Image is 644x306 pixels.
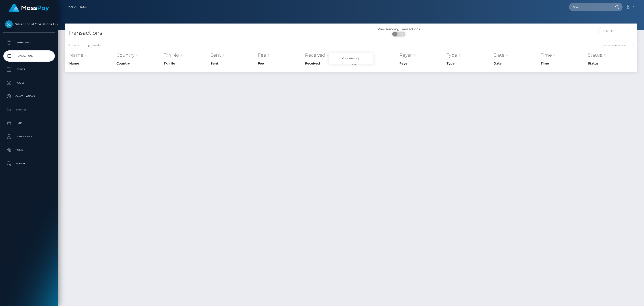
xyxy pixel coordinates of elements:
[329,53,373,64] div: Processing...
[398,51,445,60] th: Payer
[540,60,587,67] th: Time
[5,80,53,86] p: Payees
[492,51,540,60] th: Date
[5,133,53,140] p: User Profile
[5,106,53,113] p: Batches
[3,118,55,129] a: Links
[5,53,53,59] p: Transactions
[163,60,210,67] th: Txn No
[304,60,351,67] th: Received
[587,51,634,60] th: Status
[569,3,611,11] input: Search...
[9,4,49,12] img: MassPay Logo
[210,51,257,60] th: Sent
[351,51,398,60] th: F/X
[3,64,55,75] a: Ledger
[598,27,632,35] input: Date filter
[445,60,493,67] th: Type
[115,60,163,67] th: Country
[257,60,304,67] th: Fee
[163,51,210,60] th: Txn No
[304,51,351,60] th: Received
[76,43,93,48] select: Showentries
[398,60,445,67] th: Payer
[3,91,55,102] a: Cancellations
[3,144,55,156] a: Taxes
[3,37,55,48] a: Dashboard
[351,27,447,32] div: View Pending Transactions
[3,131,55,142] a: User Profile
[445,51,493,60] th: Type
[115,51,163,60] th: Country
[68,60,115,67] th: Name
[492,60,540,67] th: Date
[3,77,55,88] a: Payees
[5,20,13,28] img: Silver Social Operations Limited
[5,66,53,73] p: Ledger
[68,43,102,48] label: Show entries
[68,51,115,60] th: Name
[210,60,257,67] th: Sent
[257,51,304,60] th: Fee
[587,60,634,67] th: Status
[5,39,53,46] p: Dashboard
[395,32,406,37] span: OFF
[3,158,55,169] a: Search
[68,29,348,37] h4: Transactions
[351,60,398,67] th: F/X
[5,160,53,167] p: Search
[3,50,55,62] a: Transactions
[602,43,634,48] input: Search transactions
[5,93,53,100] p: Cancellations
[540,51,587,60] th: Time
[5,147,53,153] p: Taxes
[3,22,55,26] span: Silver Social Operations Limited
[65,2,87,12] a: Transactions
[3,104,55,115] a: Batches
[5,120,53,127] p: Links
